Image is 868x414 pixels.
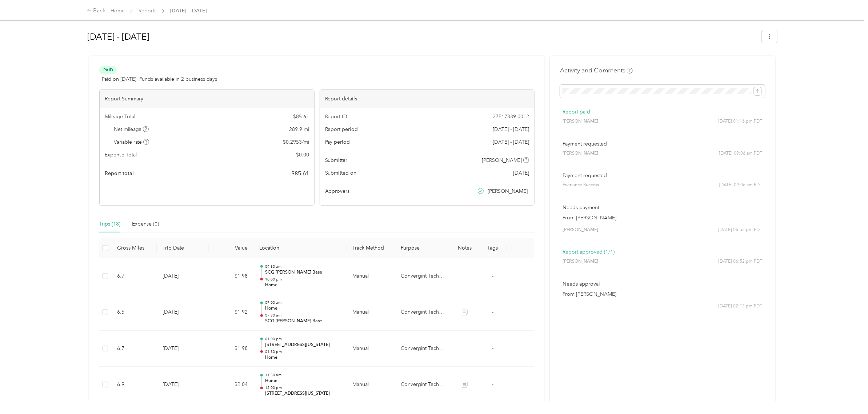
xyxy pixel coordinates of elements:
[492,309,493,315] span: -
[482,156,522,164] span: [PERSON_NAME]
[289,126,309,133] span: 289.9 mi
[719,150,763,157] span: [DATE] 09:06 am PDT
[111,294,157,331] td: 6.5
[111,331,157,367] td: 6.7
[99,220,120,228] div: Trips (18)
[111,238,157,258] th: Gross Miles
[265,354,341,361] p: Home
[111,367,157,403] td: 6.9
[513,169,529,177] span: [DATE]
[719,118,763,125] span: [DATE] 01:16 pm PDT
[170,7,207,15] span: [DATE] - [DATE]
[479,238,507,258] th: Tags
[827,373,868,414] iframe: Everlance-gr Chat Button Frame
[347,258,395,295] td: Manual
[563,248,763,256] p: Report approved (1/1)
[347,367,395,403] td: Manual
[265,305,341,312] p: Home
[114,138,149,146] span: Variable rate
[488,187,528,195] span: [PERSON_NAME]
[209,238,253,258] th: Value
[265,373,341,378] p: 11:30 am
[209,367,253,403] td: $2.04
[157,331,209,367] td: [DATE]
[493,126,529,133] span: [DATE] - [DATE]
[291,169,309,178] span: $ 85.61
[395,238,451,258] th: Purpose
[347,331,395,367] td: Manual
[296,151,309,159] span: $ 0.00
[719,258,763,265] span: [DATE] 06:52 pm PDT
[563,150,598,157] span: [PERSON_NAME]
[325,126,358,133] span: Report period
[563,108,763,116] p: Report paid
[563,258,598,265] span: [PERSON_NAME]
[293,113,309,120] span: $ 85.61
[132,220,159,228] div: Expense (0)
[563,172,763,179] p: Payment requested
[451,238,479,258] th: Notes
[157,294,209,331] td: [DATE]
[209,294,253,331] td: $1.92
[395,367,451,403] td: Convergint Technologies
[209,258,253,295] td: $1.98
[87,7,106,15] div: Back
[111,8,125,14] a: Home
[105,113,135,120] span: Mileage Total
[563,290,763,298] p: From [PERSON_NAME]
[105,170,134,177] span: Report total
[325,169,357,177] span: Submitted on
[395,294,451,331] td: Convergint Technologies
[265,300,341,305] p: 07:00 am
[265,282,341,288] p: Home
[395,331,451,367] td: Convergint Technologies
[719,303,763,310] span: [DATE] 02:13 pm PDT
[719,227,763,233] span: [DATE] 06:52 pm PDT
[114,126,149,133] span: Net mileage
[283,138,309,146] span: $ 0.2953 / mi
[265,337,341,342] p: 01:00 pm
[563,118,598,125] span: [PERSON_NAME]
[265,349,341,354] p: 01:30 pm
[563,214,763,222] p: From [PERSON_NAME]
[347,294,395,331] td: Manual
[265,378,341,384] p: Home
[100,90,314,108] div: Report Summary
[265,277,341,282] p: 10:00 pm
[265,318,341,325] p: SCG [PERSON_NAME] Base
[347,238,395,258] th: Track Method
[265,269,341,276] p: SCG [PERSON_NAME] Base
[253,238,347,258] th: Location
[492,345,493,351] span: -
[560,66,633,75] h4: Activity and Comments
[99,66,117,74] span: Paid
[563,204,763,211] p: Needs payment
[265,342,341,348] p: [STREET_ADDRESS][US_STATE]
[209,331,253,367] td: $1.98
[493,113,529,120] span: 27E17339-0012
[102,75,217,83] span: Paid on [DATE]. Funds available in 2 business days
[105,151,137,159] span: Expense Total
[563,182,599,188] span: Everlance Success
[87,28,757,45] h1: Apr 1 - 30, 2025
[325,138,350,146] span: Pay period
[265,264,341,269] p: 09:30 am
[325,156,348,164] span: Submitter
[111,258,157,295] td: 6.7
[563,227,598,233] span: [PERSON_NAME]
[265,313,341,318] p: 07:30 am
[492,381,493,387] span: -
[563,280,763,288] p: Needs approval
[492,273,493,279] span: -
[157,367,209,403] td: [DATE]
[325,113,348,120] span: Report ID
[719,182,763,188] span: [DATE] 09:06 am PDT
[157,238,209,258] th: Trip Date
[493,138,529,146] span: [DATE] - [DATE]
[139,8,156,14] a: Reports
[320,90,535,108] div: Report details
[157,258,209,295] td: [DATE]
[265,385,341,390] p: 12:00 pm
[563,140,763,148] p: Payment requested
[395,258,451,295] td: Convergint Technologies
